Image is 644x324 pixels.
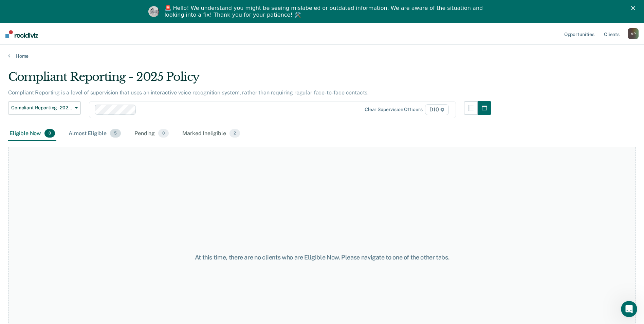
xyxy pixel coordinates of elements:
img: Profile image for Kim [148,6,159,17]
div: A P [628,28,639,39]
a: Home [8,53,636,59]
a: Opportunities [563,23,596,45]
div: Clear supervision officers [365,107,422,112]
span: D10 [425,104,448,115]
div: Compliant Reporting - 2025 Policy [8,70,491,89]
div: 🚨 Hello! We understand you might be seeing mislabeled or outdated information. We are aware of th... [165,5,485,18]
button: AP [628,28,639,39]
div: Close [631,6,638,10]
span: Compliant Reporting - 2025 Policy [11,105,72,111]
span: 0 [158,129,169,138]
button: Compliant Reporting - 2025 Policy [8,101,81,115]
div: Pending0 [133,126,170,141]
div: At this time, there are no clients who are Eligible Now. Please navigate to one of the other tabs. [165,254,479,261]
span: 2 [229,129,240,138]
a: Clients [603,23,621,45]
span: 5 [110,129,121,138]
img: Recidiviz [5,30,38,38]
div: Marked Ineligible2 [181,126,241,141]
div: Almost Eligible5 [67,126,122,141]
p: Compliant Reporting is a level of supervision that uses an interactive voice recognition system, ... [8,89,369,96]
iframe: Intercom live chat [621,301,637,317]
div: Eligible Now0 [8,126,56,141]
span: 0 [44,129,55,138]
